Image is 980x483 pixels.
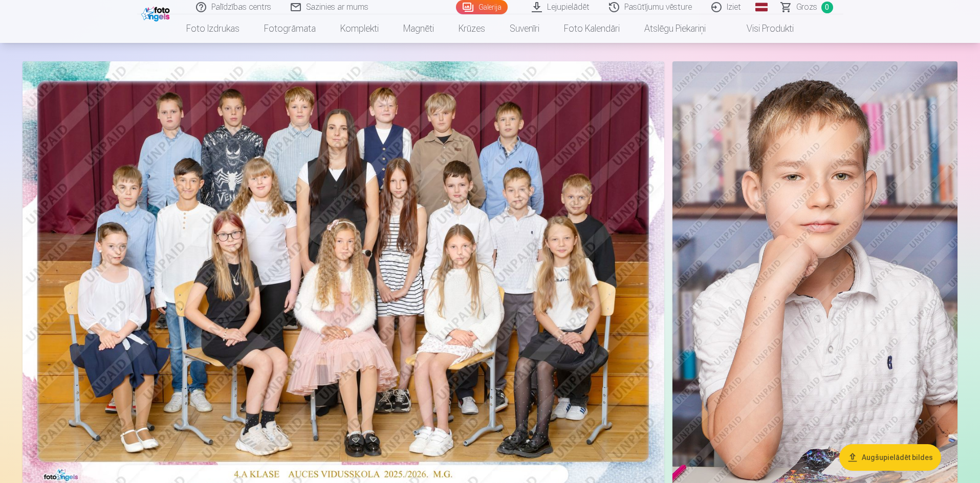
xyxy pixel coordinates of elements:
[252,14,328,43] a: Fotogrāmata
[174,14,252,43] a: Foto izdrukas
[718,14,806,43] a: Visi produkti
[446,14,497,43] a: Krūzes
[632,14,718,43] a: Atslēgu piekariņi
[141,4,172,21] img: /fa1
[839,444,941,471] button: Augšupielādēt bildes
[821,2,833,13] span: 0
[552,14,632,43] a: Foto kalendāri
[391,14,446,43] a: Magnēti
[328,14,391,43] a: Komplekti
[796,1,817,13] span: Grozs
[497,14,552,43] a: Suvenīri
